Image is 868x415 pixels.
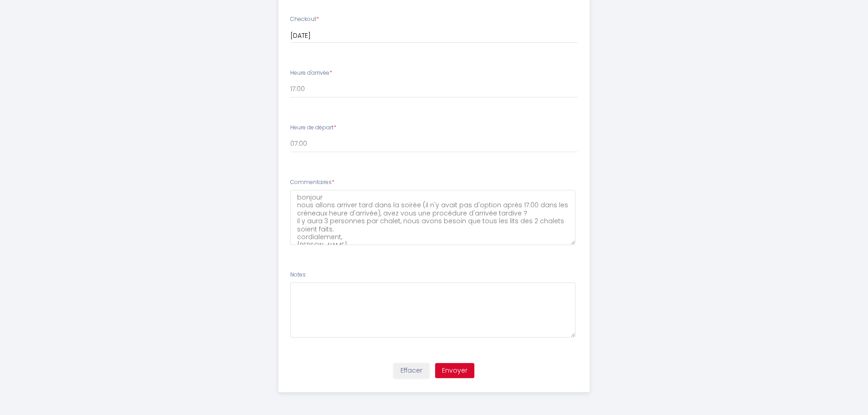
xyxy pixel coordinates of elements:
label: Commentaires [290,178,334,187]
button: Envoyer [435,363,474,379]
label: Checkout [290,15,319,24]
label: Heure de départ [290,123,336,132]
label: Notes [290,271,306,279]
label: Heure d'arrivée [290,69,332,77]
button: Effacer [394,363,429,379]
